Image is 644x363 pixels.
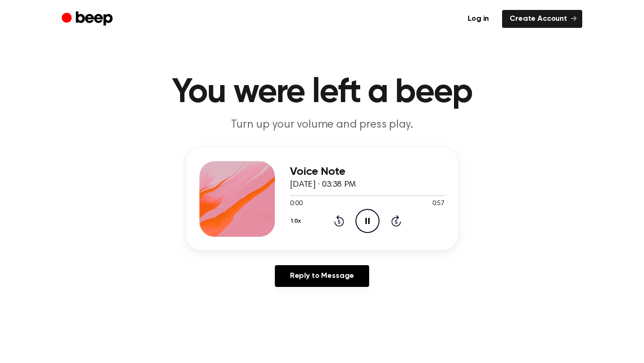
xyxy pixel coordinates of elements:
a: Log in [460,10,496,28]
h1: You were left a beep [81,76,563,110]
button: 1.0x [290,213,305,229]
a: Create Account [502,10,582,28]
span: 0:57 [432,199,445,209]
h3: Voice Note [290,165,445,178]
p: Turn up your volume and press play. [141,117,503,133]
a: Reply to Message [275,265,369,287]
span: [DATE] · 03:38 PM [290,181,356,189]
a: Beep [62,10,115,28]
span: 0:00 [290,199,302,209]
